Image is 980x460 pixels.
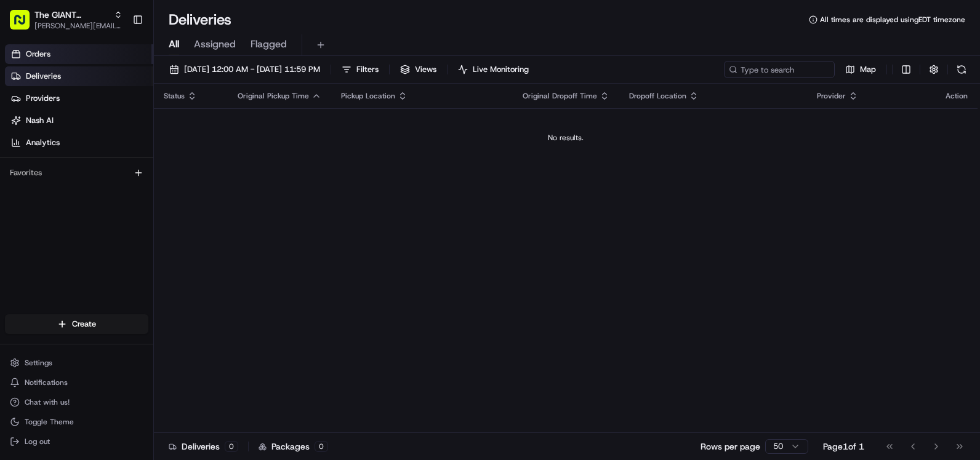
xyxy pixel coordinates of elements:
a: Analytics [5,133,153,153]
span: Chat with us! [25,397,70,407]
span: Assigned [194,37,236,52]
span: Dropoff Location [629,91,686,101]
button: Log out [5,433,148,450]
span: Deliveries [26,71,61,82]
span: Nash AI [26,115,54,126]
a: Powered byPylon [87,208,149,218]
button: Start new chat [209,121,224,136]
input: Type to search [724,61,835,78]
button: Map [840,61,882,78]
button: Create [5,314,148,334]
div: Favorites [5,163,148,183]
button: Toggle Theme [5,413,148,430]
span: Pickup Location [341,91,395,101]
button: [PERSON_NAME][EMAIL_ADDRESS][PERSON_NAME][DOMAIN_NAME] [34,21,122,31]
button: Chat with us! [5,394,148,411]
span: Pylon [122,208,149,218]
input: Clear [32,79,203,92]
div: We're available if you need us! [42,130,156,140]
img: Nash [12,12,37,37]
span: Knowledge Base [25,178,94,191]
span: Flagged [251,37,287,52]
div: Page 1 of 1 [823,440,864,453]
a: Providers [5,89,153,108]
span: Views [415,64,436,75]
div: No results. [159,133,973,143]
div: 📗 [12,180,22,189]
span: Providers [26,93,60,104]
div: Start new chat [42,117,202,130]
span: Toggle Theme [25,417,74,427]
a: 💻API Documentation [99,173,203,196]
span: Notifications [25,378,68,387]
span: Log out [25,437,50,446]
div: 0 [225,441,238,452]
button: Settings [5,354,148,371]
img: 1736555255976-a54dd68f-1ca7-489b-9aae-adbdc363a1c4 [12,117,34,140]
span: Provider [817,91,846,101]
span: Settings [25,358,52,368]
span: All times are displayed using EDT timezone [820,15,965,25]
h1: Deliveries [169,10,231,30]
span: Create [72,319,96,330]
span: Map [860,64,876,75]
span: API Documentation [116,178,198,191]
span: Analytics [26,137,60,148]
span: Status [164,91,185,101]
button: [DATE] 12:00 AM - [DATE] 11:59 PM [164,61,326,78]
div: Packages [259,440,328,453]
span: Live Monitoring [473,64,529,75]
a: 📗Knowledge Base [7,173,99,196]
button: Views [395,61,442,78]
div: 💻 [104,180,114,189]
p: Rows per page [701,440,760,453]
button: Filters [336,61,384,78]
span: Filters [356,64,379,75]
a: Deliveries [5,66,153,86]
span: Original Dropoff Time [523,91,597,101]
button: The GIANT Company [34,9,109,21]
span: All [169,37,179,52]
button: Refresh [953,61,970,78]
a: Nash AI [5,111,153,130]
div: Action [946,91,968,101]
a: Orders [5,44,153,64]
span: Orders [26,49,50,60]
button: Live Monitoring [452,61,534,78]
span: [DATE] 12:00 AM - [DATE] 11:59 PM [184,64,320,75]
div: 0 [315,441,328,452]
div: Deliveries [169,440,238,453]
button: Notifications [5,374,148,391]
button: The GIANT Company[PERSON_NAME][EMAIL_ADDRESS][PERSON_NAME][DOMAIN_NAME] [5,5,127,34]
p: Welcome 👋 [12,49,224,69]
span: Original Pickup Time [238,91,309,101]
